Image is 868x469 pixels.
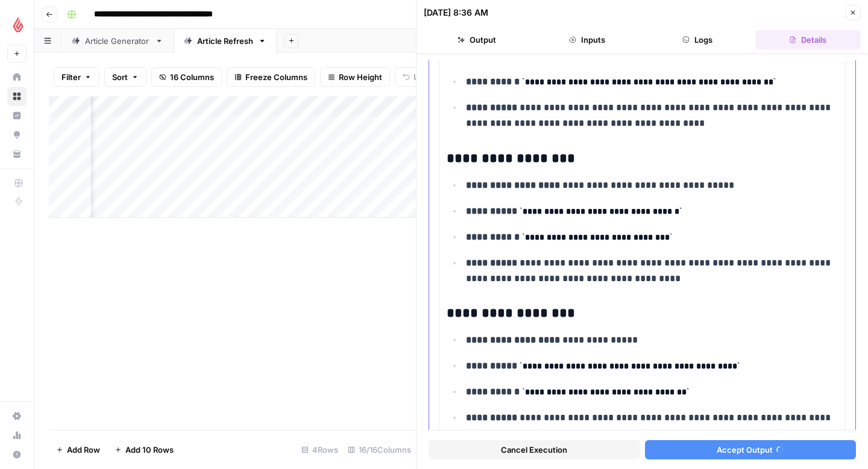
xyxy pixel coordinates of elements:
[645,30,750,49] button: Logs
[61,29,174,53] a: Article Generator
[645,440,857,459] button: Accept Output
[339,71,382,83] span: Row Height
[7,14,29,36] img: Lightspeed Logo
[170,71,214,83] span: 16 Columns
[343,440,416,459] div: 16/16 Columns
[49,440,107,459] button: Add Row
[755,30,861,49] button: Details
[7,144,27,164] a: Your Data
[717,444,773,456] span: Accept Output
[54,67,99,87] button: Filter
[429,440,640,459] button: Cancel Execution
[7,125,27,144] a: Opportunities
[104,67,146,87] button: Sort
[245,71,307,83] span: Freeze Columns
[61,71,81,83] span: Filter
[85,35,150,47] div: Article Generator
[297,440,343,459] div: 4 Rows
[7,426,27,445] a: Usage
[67,444,100,456] span: Add Row
[227,67,315,87] button: Freeze Columns
[534,30,640,49] button: Inputs
[7,445,27,464] button: Help + Support
[395,67,442,87] button: Undo
[424,7,488,19] div: [DATE] 8:36 AM
[7,87,27,106] a: Browse
[424,30,529,49] button: Output
[174,29,277,53] a: Article Refresh
[7,67,27,87] a: Home
[7,406,27,426] a: Settings
[197,35,253,47] div: Article Refresh
[107,440,181,459] button: Add 10 Rows
[7,106,27,125] a: Insights
[7,10,27,40] button: Workspace: Lightspeed
[125,444,174,456] span: Add 10 Rows
[151,67,222,87] button: 16 Columns
[112,71,128,83] span: Sort
[320,67,390,87] button: Row Height
[501,444,567,456] span: Cancel Execution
